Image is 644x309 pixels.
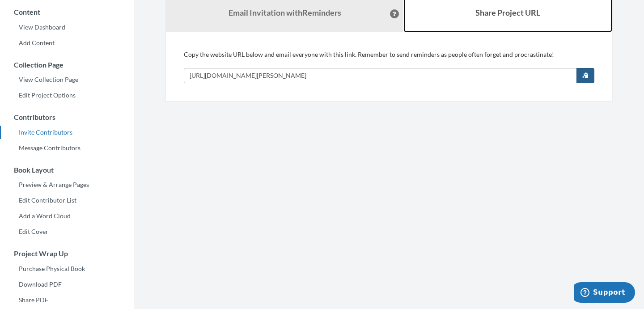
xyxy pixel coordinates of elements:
h3: Collection Page [0,61,134,69]
strong: Email Invitation with Reminders [229,8,341,17]
iframe: Opens a widget where you can chat to one of our agents [574,282,635,305]
h3: Project Wrap Up [0,250,134,258]
h3: Book Layout [0,166,134,174]
h3: Content [0,8,134,16]
h3: Contributors [0,113,134,121]
b: Share Project URL [475,8,540,17]
div: Copy the website URL below and email everyone with this link. Remember to send reminders as peopl... [184,50,594,83]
